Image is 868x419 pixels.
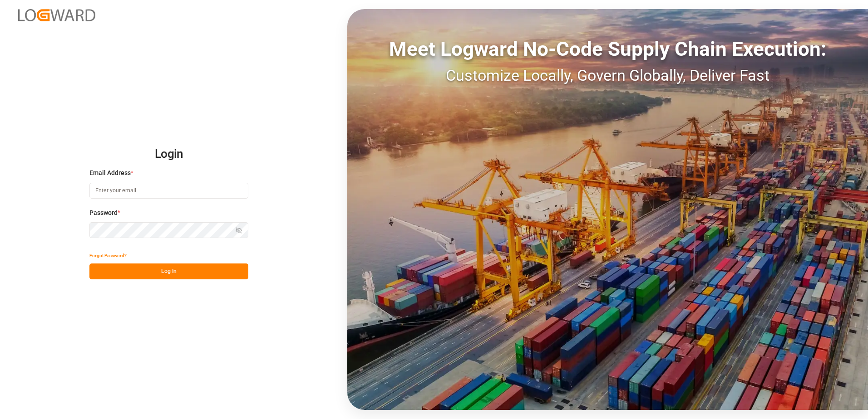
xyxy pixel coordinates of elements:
[18,9,95,21] img: Logward_new_orange.png
[89,208,118,218] span: Password
[89,168,131,178] span: Email Address
[89,140,248,169] h2: Login
[89,248,127,263] button: Forgot Password?
[89,183,248,199] input: Enter your email
[347,64,868,87] div: Customize Locally, Govern Globally, Deliver Fast
[347,34,868,64] div: Meet Logward No-Code Supply Chain Execution:
[89,263,248,279] button: Log In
